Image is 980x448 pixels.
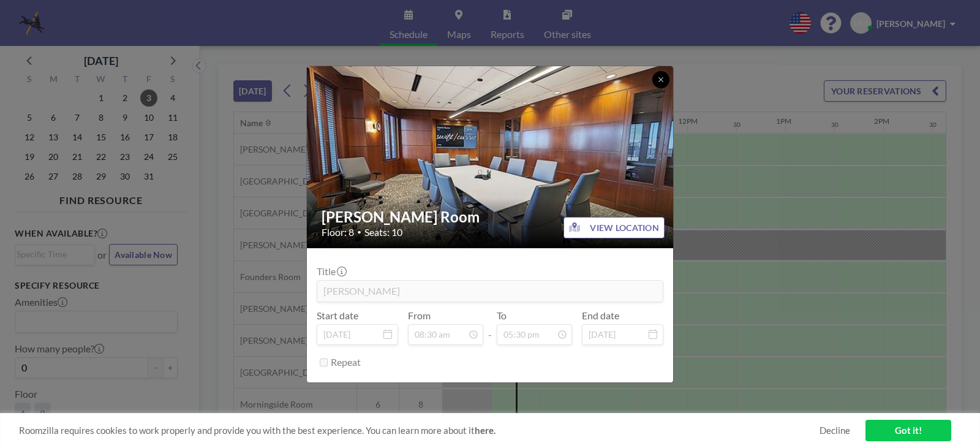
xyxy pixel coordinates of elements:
input: (No title) [317,281,663,302]
label: From [408,309,431,322]
label: Start date [317,309,358,322]
label: To [497,309,507,322]
a: here. [475,425,496,436]
h2: [PERSON_NAME] Room [322,208,660,226]
label: Repeat [331,356,361,368]
label: Title [317,265,345,278]
span: Seats: 10 [364,226,402,238]
button: VIEW LOCATION [563,217,665,238]
img: 537.jpg [307,18,674,295]
label: End date [582,309,619,322]
a: Decline [820,425,850,436]
span: - [488,314,492,341]
span: Roomzilla requires cookies to work properly and provide you with the best experience. You can lea... [19,425,820,436]
span: • [357,227,361,237]
a: Got it! [865,420,951,441]
span: Floor: 8 [322,226,354,238]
